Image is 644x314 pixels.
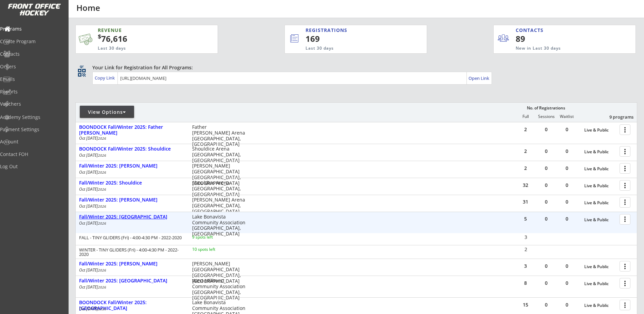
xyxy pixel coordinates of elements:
div: Last 30 days [98,46,185,51]
div: Fall/Winter 2025: [GEOGRAPHIC_DATA] [79,214,185,220]
div: View Options [80,109,134,116]
div: [PERSON_NAME][GEOGRAPHIC_DATA] [GEOGRAPHIC_DATA], [GEOGRAPHIC_DATA] [192,261,245,284]
em: 2026 [98,307,106,311]
div: 9 programs [598,114,633,120]
div: Oct [DATE] [79,307,183,311]
em: 2026 [98,268,106,273]
div: Full [515,114,536,119]
div: West Hillhurst Community Association [GEOGRAPHIC_DATA], [GEOGRAPHIC_DATA] [192,278,245,301]
div: Waitlist [556,114,577,119]
div: Live & Public [584,217,616,222]
em: 2026 [98,153,106,158]
div: 0 [536,264,556,268]
div: Fall/Winter 2025: Shouldice [79,180,185,186]
button: more_vert [620,146,630,157]
div: 9 spots left [192,235,236,239]
div: 89 [516,33,557,45]
div: Fall/Winter 2025: [PERSON_NAME] [79,197,185,203]
div: Live & Public [584,303,616,308]
div: Copy Link [95,75,116,81]
div: Oct [DATE] [79,153,183,157]
div: Live & Public [584,167,616,171]
div: 2 [516,247,536,252]
div: Shouldice Arena [GEOGRAPHIC_DATA], [GEOGRAPHIC_DATA] [192,180,245,197]
div: 0 [557,264,577,268]
div: Oct [DATE] [79,204,183,208]
em: 2026 [98,136,106,141]
div: 0 [557,166,577,171]
div: 0 [557,127,577,132]
div: No. of Registrations [525,106,567,110]
div: Lake Bonavista Community Association [GEOGRAPHIC_DATA], [GEOGRAPHIC_DATA] [192,214,245,237]
button: more_vert [620,197,630,208]
div: qr [77,64,86,69]
div: CONTACTS [516,27,547,34]
div: Live & Public [584,150,616,154]
em: 2026 [98,285,106,290]
div: Oct [DATE] [79,285,183,289]
div: 8 [515,281,536,285]
div: REGISTRATIONS [306,27,395,34]
div: 2 [515,149,536,154]
div: WINTER - TINY GLIDERS (Fri) - 4:00-4:30 PM - 2022-2020 [79,248,183,257]
div: Last 30 days [306,46,399,51]
div: 3 [516,235,536,240]
div: Fall/Winter 2025: [PERSON_NAME] [79,261,185,267]
div: Oct [DATE] [79,221,183,225]
div: 0 [557,199,577,204]
button: more_vert [620,180,630,191]
div: Father [PERSON_NAME] Arena [GEOGRAPHIC_DATA], [GEOGRAPHIC_DATA] [192,124,245,147]
div: 0 [557,281,577,285]
div: [PERSON_NAME] Arena [GEOGRAPHIC_DATA], [GEOGRAPHIC_DATA] [192,197,245,214]
div: Oct [DATE] [79,136,183,140]
div: Open Link [468,75,490,81]
div: REVENUE [98,27,185,34]
button: more_vert [620,124,630,135]
div: Live & Public [584,281,616,286]
div: BOONDOCK Fall/Winter 2025: Father [PERSON_NAME] [79,124,185,136]
div: 0 [557,183,577,188]
sup: $ [98,32,101,40]
div: 0 [536,149,556,154]
div: 0 [536,166,556,171]
div: 2 [515,127,536,132]
div: 2 [515,166,536,171]
button: more_vert [620,163,630,174]
div: Live & Public [584,200,616,205]
div: Live & Public [584,128,616,133]
button: more_vert [620,214,630,225]
div: 31 [515,199,536,204]
div: New in Last 30 days [516,46,604,51]
div: 32 [515,183,536,188]
div: Oct [DATE] [79,187,183,191]
div: Fall/Winter 2025: [GEOGRAPHIC_DATA] [79,278,185,284]
div: Shouldice Arena [GEOGRAPHIC_DATA], [GEOGRAPHIC_DATA] [192,146,245,163]
div: Sessions [536,114,556,119]
div: [PERSON_NAME][GEOGRAPHIC_DATA] [GEOGRAPHIC_DATA], [GEOGRAPHIC_DATA] [192,163,245,186]
div: FALL - TINY GLIDERS (Fri) - 4:00-4:30 PM - 2022-2020 [79,235,183,240]
div: 0 [536,216,556,221]
button: qr_code [77,68,87,78]
em: 2026 [98,221,106,226]
a: Open Link [468,73,490,83]
div: Live & Public [584,264,616,269]
div: 0 [557,149,577,154]
em: 2026 [98,204,106,209]
div: 3 [515,264,536,268]
div: BOONDOCK Fall/Winter 2025: [GEOGRAPHIC_DATA] [79,300,185,311]
div: 169 [306,33,404,45]
button: more_vert [620,278,630,289]
div: Live & Public [584,184,616,188]
em: 2026 [98,187,106,192]
div: 0 [536,199,556,204]
div: BOONDOCK Fall/Winter 2025: Shouldice [79,146,185,152]
div: Oct [DATE] [79,268,183,272]
em: 2026 [98,170,106,175]
div: 0 [557,302,577,307]
div: 0 [536,281,556,285]
button: more_vert [620,300,630,310]
div: 0 [536,127,556,132]
div: 5 [515,216,536,221]
div: Oct [DATE] [79,170,183,174]
div: 0 [536,183,556,188]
